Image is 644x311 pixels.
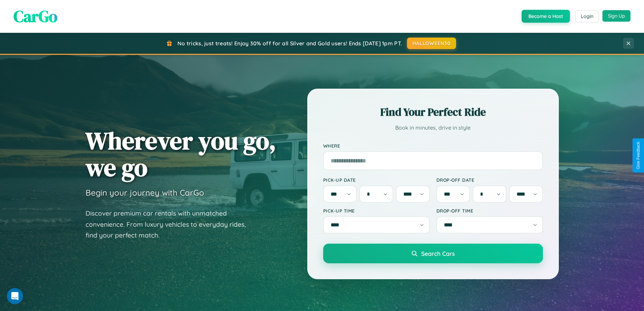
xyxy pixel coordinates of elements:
label: Pick-up Time [323,208,430,214]
button: HALLOWEEN30 [407,38,456,49]
button: Login [575,10,599,22]
h2: Find Your Perfect Ride [323,105,543,119]
label: Drop-off Time [436,208,543,214]
button: Sign Up [602,10,630,22]
iframe: Intercom live chat [7,288,23,304]
p: Book in minutes, drive in style [323,123,543,133]
p: Discover premium car rentals with unmatched convenience. From luxury vehicles to everyday rides, ... [86,208,255,241]
span: Search Cars [421,250,455,257]
button: Search Cars [323,244,543,263]
h1: Wherever you go, we go [86,127,276,181]
button: Become a Host [522,10,570,23]
label: Where [323,143,543,149]
span: No tricks, just treats! Enjoy 30% off for all Silver and Gold users! Ends [DATE] 1pm PT. [177,40,402,47]
label: Pick-up Date [323,177,430,183]
label: Drop-off Date [436,177,543,183]
span: CarGo [14,5,57,27]
div: Give Feedback [636,142,641,169]
h3: Begin your journey with CarGo [86,187,204,198]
